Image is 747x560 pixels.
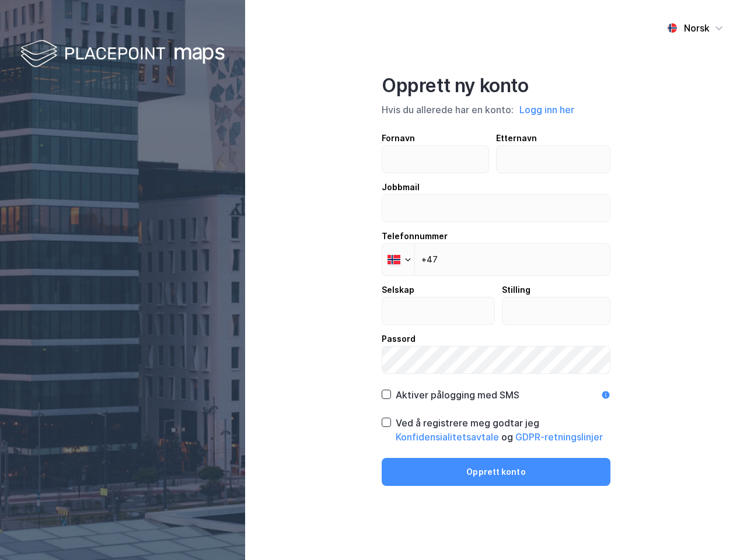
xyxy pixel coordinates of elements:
[382,131,489,145] div: Fornavn
[20,37,225,72] img: logo-white.f07954bde2210d2a523dddb988cd2aa7.svg
[382,458,610,486] button: Opprett konto
[382,244,414,275] div: Norway: + 47
[382,283,495,297] div: Selskap
[684,21,710,35] div: Norsk
[496,131,611,145] div: Etternavn
[382,74,610,97] div: Opprett ny konto
[382,102,610,117] div: Hvis du allerede har en konto:
[502,283,611,297] div: Stilling
[382,229,610,243] div: Telefonnummer
[516,102,578,117] button: Logg inn her
[382,180,610,194] div: Jobbmail
[382,243,610,276] input: Telefonnummer
[382,332,610,346] div: Passord
[689,504,747,560] iframe: Chat Widget
[396,416,610,444] div: Ved å registrere meg godtar jeg og
[396,388,519,402] div: Aktiver pålogging med SMS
